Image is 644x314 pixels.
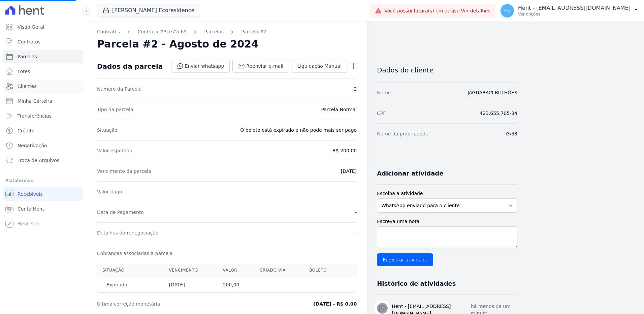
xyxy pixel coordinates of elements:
th: Boleto [304,263,342,277]
span: Minha Carteira [18,98,52,104]
dt: Cobranças associadas à parcela [97,250,172,257]
div: Plataformas [5,177,80,185]
input: Registrar atividade [377,253,433,266]
dd: - [355,209,357,216]
th: Vencimento [164,263,218,277]
dd: - [355,188,357,195]
th: Situação [97,263,164,277]
h3: Histórico de atividades [377,280,456,288]
dt: Valor esperado [97,147,132,154]
h3: Adicionar atividade [377,169,443,178]
span: Negativação [18,142,47,149]
dt: Valor pago [97,188,122,195]
p: Hent - [EMAIL_ADDRESS][DOMAIN_NAME] [518,5,631,11]
dd: R$ 200,00 [332,147,357,154]
dd: 423.655.705-34 [480,110,517,117]
dt: Nome da propriedade [377,130,428,137]
span: Troca de Arquivos [18,157,59,164]
h3: Dados do cliente [377,66,517,74]
a: Crédito [3,124,83,137]
label: Escolha a atividade [377,190,517,197]
a: Clientes [3,80,83,93]
th: [DATE] [164,277,218,292]
th: 200,00 [218,277,254,292]
a: Ver detalhes [461,8,490,13]
dt: Última correção monetária [97,301,251,307]
span: Crédito [18,127,35,134]
span: Parcelas [18,53,37,60]
dd: Parcela Normal [321,106,357,113]
a: Minha Carteira [3,94,83,108]
dd: G/53 [506,130,517,137]
span: Expirado [102,281,131,288]
a: Transferências [3,109,83,123]
h2: Parcela #2 - Agosto de 2024 [97,38,258,50]
span: Você possui fatura(s) em atraso. [384,7,490,14]
span: Clientes [18,83,36,90]
a: Liquidação Manual [292,60,347,72]
p: Ver opções [518,11,631,17]
dd: 2 [354,86,357,92]
th: Valor [218,263,254,277]
a: Contratos [3,35,83,49]
a: Parcela #2 [241,28,267,35]
span: Conta Hent [18,206,44,212]
a: Parcelas [3,50,83,63]
button: Hs Hent - [EMAIL_ADDRESS][DOMAIN_NAME] Ver opções [495,1,644,20]
dt: Detalhes da renegociação [97,229,159,236]
a: Enviar whatsapp [171,60,230,72]
a: Contratos [97,28,120,35]
span: Visão Geral [18,24,44,30]
button: [PERSON_NAME] Ecoresidence [97,4,200,17]
dt: Situação [97,127,118,133]
span: Recebíveis [18,191,43,197]
dd: O boleto está expirado e não pode mais ser pago [240,127,357,133]
span: Transferências [18,113,52,119]
dt: Vencimento da parcela [97,168,151,175]
a: Negativação [3,139,83,152]
label: Escreva uma nota [377,218,517,225]
span: Contratos [18,38,40,45]
a: Troca de Arquivos [3,154,83,167]
th: - [304,277,342,292]
a: Conta Hent [3,202,83,216]
dt: Nome [377,89,391,96]
span: Liquidação Manual [297,63,342,69]
div: Dados da parcela [97,62,163,70]
dt: Número da Parcela [97,86,142,92]
a: Parcelas [204,28,224,35]
dt: Data de Pagamento [97,209,144,216]
dt: CPF [377,110,386,117]
dd: [DATE] [341,168,357,175]
dt: Tipo da parcela [97,106,133,113]
th: Criado via [254,263,304,277]
dd: - [355,229,357,236]
span: Lotes [18,68,30,75]
a: Lotes [3,65,83,78]
a: Reenviar e-mail [232,60,289,72]
dd: [DATE] - R$ 0,00 [313,301,357,307]
span: Reenviar e-mail [246,63,283,69]
a: Contrato #3ce72c65 [137,28,187,35]
a: JAGUARACI BULHOES [468,90,517,95]
a: Recebíveis [3,187,83,201]
nav: Breadcrumb [97,28,357,35]
a: Visão Geral [3,20,83,34]
span: Hs [504,8,510,13]
th: - [254,277,304,292]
